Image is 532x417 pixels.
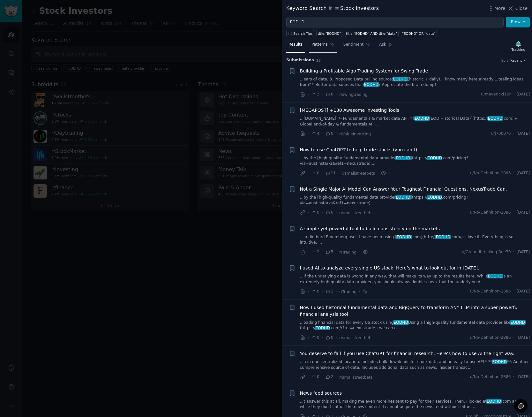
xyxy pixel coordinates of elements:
a: ...by the [high-quality fundamental data providerEODHD](https://EODHD.com/pricing?via=austinstark... [300,195,530,206]
span: [DATE] [517,289,530,294]
a: title:"EODHD" [316,30,342,37]
span: · [322,170,323,177]
span: [DATE] [517,335,530,341]
span: Results [288,42,303,48]
span: · [308,91,309,98]
span: EODHD [395,156,411,160]
span: · [336,288,337,295]
span: · [336,334,337,341]
span: · [513,249,514,255]
span: · [322,249,323,255]
span: · [322,334,323,341]
button: Close [507,5,528,12]
a: News feed sources [300,390,342,397]
span: u/maverickf16r [481,92,511,97]
span: EODHD [393,77,408,81]
span: 0 [311,289,319,294]
span: EODHD [427,156,442,160]
div: Keyword Search Stock Investors [286,4,379,12]
span: EODHD [363,82,379,87]
span: · [336,91,337,98]
span: 0 [311,335,319,341]
span: EODHD [396,235,412,239]
span: 0 [325,131,333,137]
div: Tracking [511,47,525,52]
span: u/No-Definition-2886 [470,374,511,380]
span: · [377,170,378,177]
span: r/Trading [339,290,356,294]
span: How I used historical fundamental data and BigQuery to transform ANY LLM into a super powerful fi... [300,304,530,318]
span: Search Tips [293,31,313,36]
button: Tracking [509,39,528,53]
span: · [336,374,337,381]
a: ...ears of data. 3. Proposed Data pulling source:EODHD(historic + daily). I know many here alread... [300,77,530,88]
span: · [308,374,309,381]
span: Patterns [311,42,327,48]
a: ...a in one centralized location. Includes bulk downloads for stock data and an easy-to-use API *... [300,359,530,370]
a: title:"EODHD" AND title:"data" [345,30,399,37]
span: EODHD [487,116,503,121]
span: 0 [311,171,319,176]
a: Results [286,40,305,53]
span: · [308,334,309,341]
span: u/Groundbreaking-Bee70 [462,249,511,255]
span: r/smallstreetbets [342,171,375,176]
span: EODHD [315,326,330,330]
span: You deserve to fail if you use ChatGPT for financial research. Here’s how to use AI the right way. [300,350,514,357]
span: r/swingtrading [339,92,368,97]
span: r/Trading [339,250,356,254]
a: A simple yet powerful tool to build consistency on the markets [300,225,440,232]
a: ...oading financial data for every US stock usingEODHDUsing a [high-quality fundamental data prov... [300,320,530,331]
span: · [513,171,514,176]
span: EODHD [435,235,451,239]
span: 3 [311,92,319,97]
span: · [322,91,323,98]
span: r/smallstreetbets [339,211,372,215]
span: · [513,92,514,97]
span: [DATE] [517,131,530,137]
button: Recent [510,58,528,63]
span: EODHD [486,399,502,404]
span: 4 [311,131,319,137]
a: ...If the underlying data is wrong in any way, that will make its way up to the results here. Whi... [300,274,530,285]
span: r/smallstreetbets [339,375,372,380]
span: I used AI to analyze every single US stock. Here’s what to look out for in [DATE]. [300,265,479,271]
span: · [336,249,337,255]
span: u/No-Definition-2886 [470,210,511,216]
span: · [359,288,360,295]
span: · [308,288,309,295]
span: [DATE] [517,210,530,216]
span: [MEGAPOST] +180 Awesome Investing Tools [300,107,399,114]
span: [DATE] [517,92,530,97]
span: [DATE] [517,171,530,176]
span: u/j700070 [491,131,511,137]
a: Ask [377,40,395,53]
span: Ask [379,42,386,48]
span: u/No-Definition-2886 [470,289,511,294]
span: · [308,170,309,177]
a: How to use ChatGPT to help trade stocks (you can’t) [300,147,417,153]
button: Search Tips [286,30,314,37]
div: Sort [501,58,508,63]
span: EODHD [487,274,503,278]
span: · [322,374,323,381]
a: ...by the [high-quality fundamental data providerEODHD](https://EODHD.com/pricing?via=austinstark... [300,155,530,167]
span: · [359,249,360,255]
span: in [329,6,332,11]
span: r/smallstreetbets [339,336,372,340]
span: · [338,170,339,177]
a: Sentiment [341,40,372,53]
span: Not a Single Major AI Model Can Answer Your Toughest Financial Questions. NexusTrade Can. [300,186,507,193]
span: · [322,131,323,137]
span: EODHD [393,320,409,325]
a: Building a Profitable Algo Trading System for Swing Trade [300,68,428,74]
button: Browse [506,17,530,28]
span: Submission s [286,57,314,63]
span: · [322,288,323,295]
span: EODHD [510,320,526,325]
span: 0 [311,210,319,216]
span: More [494,5,506,12]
